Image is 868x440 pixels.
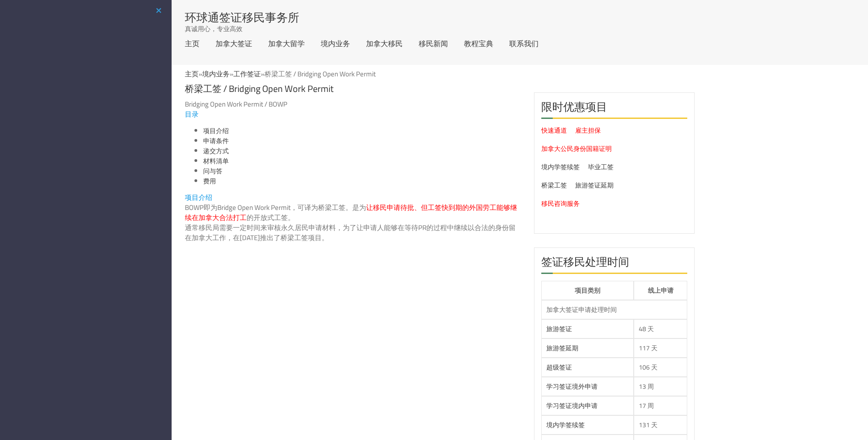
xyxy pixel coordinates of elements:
a: 申请条件 [203,135,229,147]
a: 境内业务 [321,40,350,47]
a: 学习签证境外申请 [546,381,598,392]
span: 目录 [185,107,199,121]
a: 加拿大公民身份国籍证明 [541,143,612,155]
a: 雇主担保 [575,124,601,136]
a: 境内业务 [202,67,230,80]
a: 旅游签证 [546,323,572,335]
a: 加拿大移民 [366,40,403,47]
a: 环球通签证移民事务所 [185,11,299,23]
a: 旅游签证延期 [575,179,614,191]
div: 加拿大签证申请处理时间 [546,305,683,314]
a: 境内学签续签 [541,161,580,173]
td: 106 天 [634,358,688,377]
a: 费用 [203,175,216,187]
a: 移民咨询服务 [541,198,580,209]
td: 48 天 [634,319,688,338]
a: 旅游签延期 [546,342,578,354]
a: 联系我们 [509,40,539,47]
span: 桥梁工签 / Bridging Open Work Permit [264,67,376,80]
p: 通常移民局需要一定时间来审核永久居民申请材料，为了让申请人能够在等待PR的过程中继续以合法的身份留在加拿大工作，在[DATE]推出了桥梁工签项目。 [185,223,520,243]
a: 境内学签续签 [546,419,585,431]
h1: 桥梁工签 / Bridging Open Work Permit [185,79,520,94]
a: 毕业工签 [588,161,614,173]
td: 117 天 [634,338,688,358]
a: 加拿大签证 [216,40,252,47]
h2: 签证移民处理时间 [541,255,688,274]
a: 学习签证境内申请 [546,400,598,412]
a: 主页 [185,40,199,47]
a: 教程宝典 [464,40,493,47]
a: 工作签证 [233,67,261,80]
a: 材料清单 [203,155,229,167]
h2: 限时优惠项目 [541,100,688,119]
a: 递交方式 [203,145,229,157]
th: 线上申请 [634,281,688,300]
th: 项目类别 [541,281,634,300]
p: Bridging Open Work Permit / BOWP [185,99,520,109]
span: 项目介绍 [185,191,212,204]
td: 131 天 [634,415,688,435]
span: 真诚用心，专业高效 [185,24,243,33]
a: 移民新闻 [419,40,448,47]
a: 超级签证 [546,361,572,373]
a: 加拿大留学 [268,40,305,47]
span: 让移民申请待批、但工签快到期的外国劳工能够继续在加拿大合法打工 [185,201,517,224]
a: 项目介绍 [203,125,229,137]
td: 13 周 [634,377,688,396]
a: 快速通道 [541,124,567,136]
p: BOWP即为Bridge Open Work Permit，可译为桥梁工签。是为 的开放式工签。 [185,203,520,223]
a: 主页 [185,67,199,80]
span: » [185,67,376,80]
span: » [202,67,376,80]
span: » [233,67,376,80]
a: 问与答 [203,165,222,177]
a: 桥梁工签 [541,179,567,191]
td: 17 周 [634,396,688,415]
